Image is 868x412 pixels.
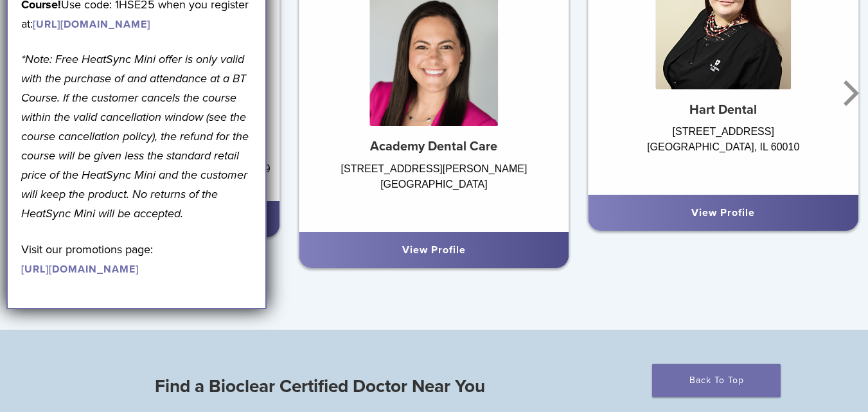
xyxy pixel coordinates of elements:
p: Visit our promotions page: [21,240,252,278]
strong: Academy Dental Care [370,139,497,154]
a: [URL][DOMAIN_NAME] [33,18,150,31]
a: View Profile [402,244,466,256]
a: Back To Top [652,364,781,397]
div: [STREET_ADDRESS][PERSON_NAME] [GEOGRAPHIC_DATA] [299,161,569,219]
em: *Note: Free HeatSync Mini offer is only valid with the purchase of and attendance at a BT Course.... [21,52,249,220]
button: Next [836,55,862,132]
a: View Profile [691,206,755,219]
a: [URL][DOMAIN_NAME] [21,263,139,276]
strong: Hart Dental [689,102,757,118]
h3: Find a Bioclear Certified Doctor Near You [155,371,713,402]
div: [STREET_ADDRESS] [GEOGRAPHIC_DATA], IL 60010 [589,124,858,182]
